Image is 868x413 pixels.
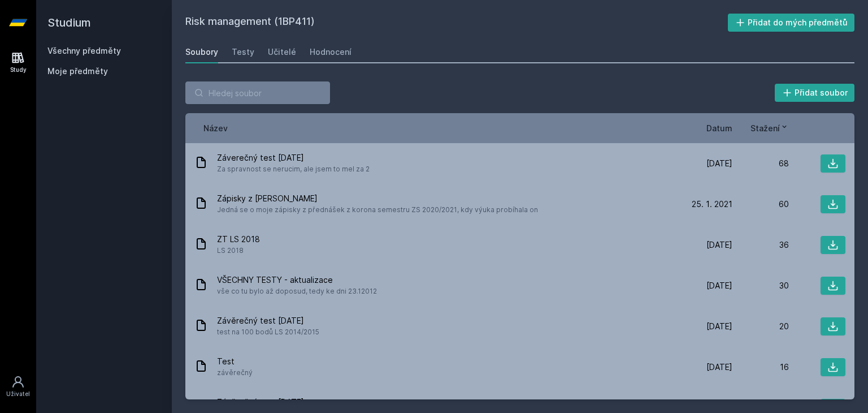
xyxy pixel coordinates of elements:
[310,46,351,58] div: Hodnocení
[310,41,351,63] a: Hodnocení
[185,46,218,58] div: Soubory
[217,356,253,367] span: Test
[217,274,377,286] span: VŠECHNY TESTY - aktualizace
[706,321,732,332] span: [DATE]
[203,122,228,134] button: Název
[732,280,789,291] div: 30
[217,326,319,338] span: test na 100 bodů LS 2014/2015
[706,280,732,291] span: [DATE]
[10,66,27,74] div: Study
[706,122,732,134] button: Datum
[217,193,538,204] span: Zápisky z [PERSON_NAME]
[185,81,330,104] input: Hledej soubor
[217,367,253,378] span: závěrečný
[6,390,30,398] div: Uživatel
[732,321,789,332] div: 20
[2,369,34,404] a: Uživatel
[732,362,789,373] div: 16
[268,41,296,63] a: Učitelé
[217,204,538,216] span: Jedná se o moje zápisky z přednášek z korona semestru ZS 2020/2021, kdy výuka probíhala on
[185,14,728,32] h2: Risk management (1BP411)
[732,239,789,251] div: 36
[232,41,254,63] a: Testy
[732,158,789,169] div: 68
[217,164,370,175] span: Za spravnost se nerucim, ale jsem to mel za 2
[232,46,254,58] div: Testy
[217,397,304,408] span: Závěrečný test [DATE]
[706,239,732,251] span: [DATE]
[47,66,108,77] span: Moje předměty
[217,315,319,326] span: Závěrečný test [DATE]
[706,362,732,373] span: [DATE]
[217,152,370,164] span: Záverečný test [DATE]
[217,286,377,297] span: vše co tu bylo až doposud, tedy ke dni 23.12012
[217,234,260,245] span: ZT LS 2018
[268,46,296,58] div: Učitelé
[185,41,218,63] a: Soubory
[728,14,855,32] button: Přidat do mých předmětů
[750,122,780,134] span: Stažení
[692,199,732,210] span: 25. 1. 2021
[47,46,121,55] a: Všechny předměty
[2,45,34,80] a: Study
[750,122,789,134] button: Stažení
[732,199,789,210] div: 60
[217,245,260,256] span: LS 2018
[775,84,855,102] button: Přidat soubor
[706,158,732,169] span: [DATE]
